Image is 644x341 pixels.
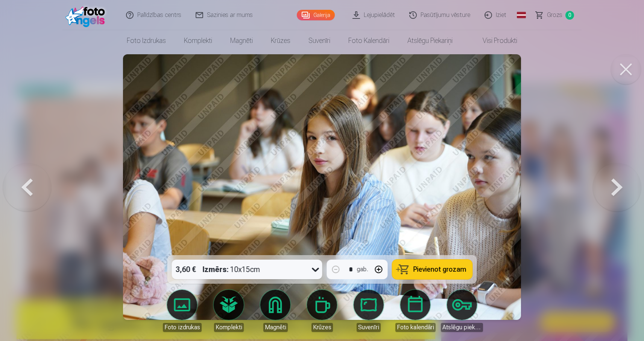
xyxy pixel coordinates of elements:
[297,10,335,20] a: Galerija
[161,290,203,332] a: Foto izdrukas
[462,30,526,51] a: Visi produkti
[208,290,250,332] a: Komplekti
[65,3,109,27] img: /fa1
[413,266,466,273] span: Pievienot grozam
[392,260,472,279] button: Pievienot grozam
[262,30,299,51] a: Krūzes
[118,30,175,51] a: Foto izdrukas
[398,30,462,51] a: Atslēgu piekariņi
[441,290,483,332] a: Atslēgu piekariņi
[339,30,398,51] a: Foto kalendāri
[263,323,288,332] div: Magnēti
[311,323,333,332] div: Krūzes
[203,260,260,279] div: 10x15cm
[357,323,381,332] div: Suvenīri
[357,265,368,274] div: gab.
[163,323,202,332] div: Foto izdrukas
[299,30,339,51] a: Suvenīri
[395,323,436,332] div: Foto kalendāri
[254,290,296,332] a: Magnēti
[547,11,562,20] span: Grozs
[565,11,574,20] span: 0
[394,290,436,332] a: Foto kalendāri
[214,323,244,332] div: Komplekti
[175,30,221,51] a: Komplekti
[301,290,343,332] a: Krūzes
[221,30,262,51] a: Magnēti
[172,260,200,279] div: 3,60 €
[441,323,483,332] div: Atslēgu piekariņi
[348,290,390,332] a: Suvenīri
[203,264,229,275] strong: Izmērs :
